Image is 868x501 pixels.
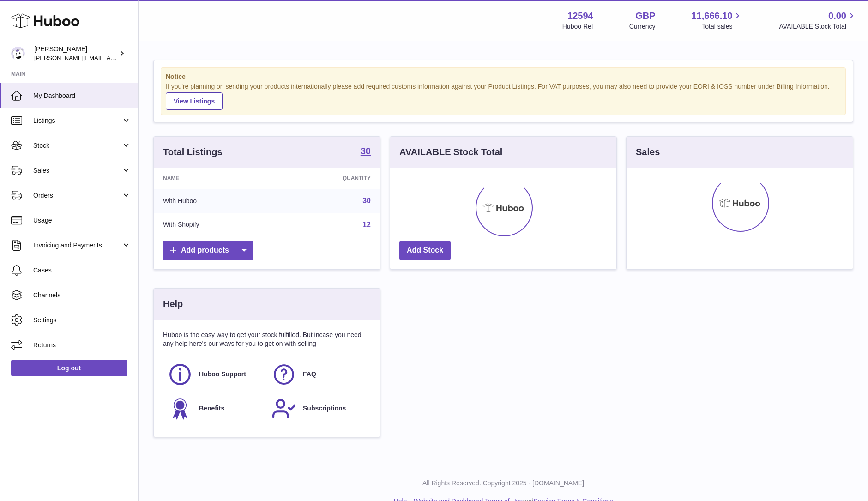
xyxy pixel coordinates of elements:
[636,146,660,158] h3: Sales
[166,72,841,81] strong: Notice
[33,141,121,150] span: Stock
[303,404,346,413] span: Subscriptions
[11,360,127,376] a: Log out
[163,331,371,348] p: Huboo is the easy way to get your stock fulfilled. But incase you need any help here's our ways f...
[154,189,276,213] td: With Huboo
[828,10,846,22] span: 0.00
[691,10,743,31] a: 11,666.10 Total sales
[34,45,117,62] div: [PERSON_NAME]
[399,241,451,260] a: Add Stock
[33,266,131,275] span: Cases
[361,146,371,156] strong: 30
[691,10,732,22] span: 11,666.10
[562,22,593,31] div: Huboo Ref
[168,396,262,421] a: Benefits
[361,146,371,157] a: 30
[11,47,25,60] img: owen@wearemakewaves.com
[629,22,656,31] div: Currency
[33,91,131,100] span: My Dashboard
[33,116,121,125] span: Listings
[166,92,223,110] a: View Listings
[33,341,131,350] span: Returns
[362,221,371,229] a: 12
[399,146,502,158] h3: AVAILABLE Stock Total
[779,22,857,31] span: AVAILABLE Stock Total
[146,479,861,488] p: All Rights Reserved. Copyright 2025 - [DOMAIN_NAME]
[33,241,121,250] span: Invoicing and Payments
[168,362,262,387] a: Huboo Support
[362,197,371,205] a: 30
[33,166,121,175] span: Sales
[271,362,366,387] a: FAQ
[199,404,224,413] span: Benefits
[166,82,841,110] div: If you're planning on sending your products internationally please add required customs informati...
[163,146,223,158] h3: Total Listings
[635,10,655,22] strong: GBP
[199,370,246,379] span: Huboo Support
[303,370,316,379] span: FAQ
[154,168,276,189] th: Name
[163,298,183,310] h3: Help
[33,216,131,225] span: Usage
[276,168,380,189] th: Quantity
[567,10,593,22] strong: 12594
[163,241,253,260] a: Add products
[33,191,121,200] span: Orders
[154,213,276,237] td: With Shopify
[779,10,857,31] a: 0.00 AVAILABLE Stock Total
[702,22,743,31] span: Total sales
[33,316,131,325] span: Settings
[33,291,131,300] span: Channels
[34,54,185,61] span: [PERSON_NAME][EMAIL_ADDRESS][DOMAIN_NAME]
[271,396,366,421] a: Subscriptions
